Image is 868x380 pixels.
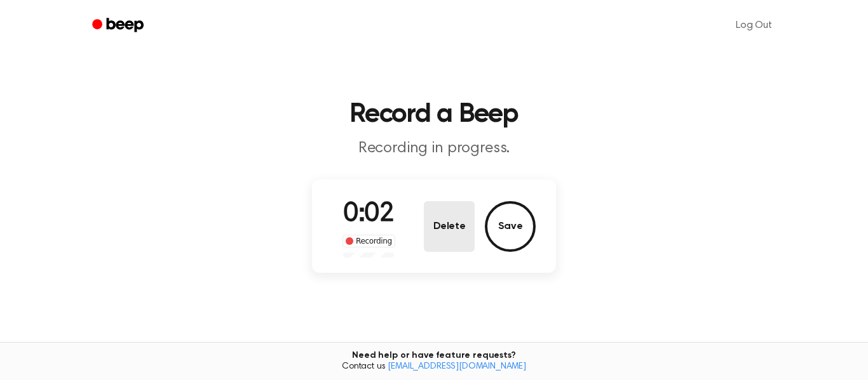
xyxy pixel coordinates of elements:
p: Recording in progress. [190,138,678,159]
a: Beep [83,13,155,38]
a: [EMAIL_ADDRESS][DOMAIN_NAME] [388,362,526,371]
a: Log Out [723,10,785,41]
div: Recording [342,235,395,247]
span: Contact us [8,362,860,373]
button: Delete Audio Record [424,201,475,252]
button: Save Audio Record [485,201,536,252]
span: 0:02 [343,201,394,228]
h1: Record a Beep [109,102,759,128]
